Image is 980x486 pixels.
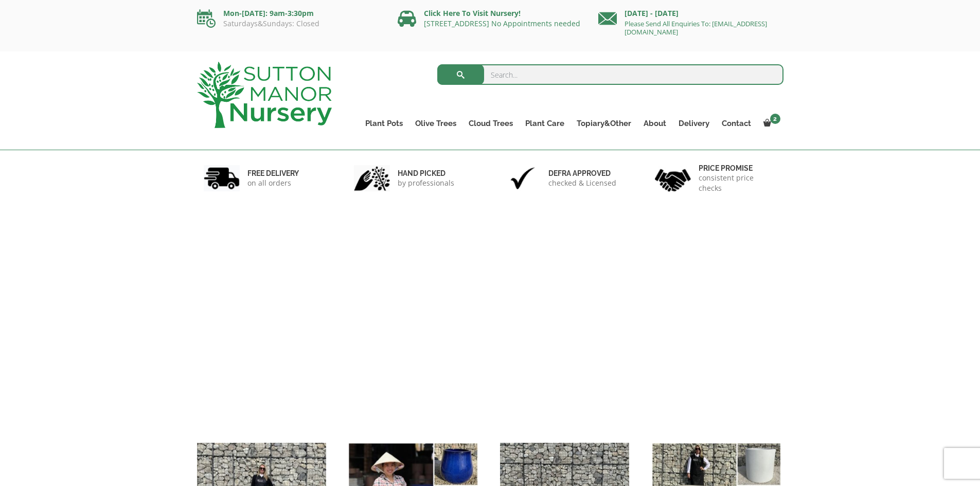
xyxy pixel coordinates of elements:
img: 2.jpg [354,165,390,191]
img: 1.jpg [204,165,240,191]
p: consistent price checks [699,173,777,193]
h6: hand picked [398,169,454,178]
a: Delivery [672,116,716,131]
a: Olive Trees [409,116,462,131]
h6: Defra approved [548,169,616,178]
p: Mon-[DATE]: 9am-3:30pm [197,7,382,20]
a: Topiary&Other [571,116,637,131]
p: Saturdays&Sundays: Closed [197,20,382,28]
a: 2 [757,116,783,131]
a: About [637,116,672,131]
span: 2 [770,114,780,124]
a: Click Here To Visit Nursery! [424,8,521,18]
img: 4.jpg [655,163,691,194]
h6: FREE DELIVERY [247,169,299,178]
p: by professionals [398,178,454,188]
p: [DATE] - [DATE] [598,7,783,20]
a: [STREET_ADDRESS] No Appointments needed [424,19,580,28]
input: Search... [437,64,783,85]
h6: Price promise [699,164,777,173]
img: 3.jpg [505,165,541,191]
a: Plant Care [519,116,571,131]
a: Cloud Trees [462,116,519,131]
p: on all orders [247,178,299,188]
a: Contact [716,116,757,131]
a: Plant Pots [359,116,409,131]
img: logo [197,62,332,128]
p: checked & Licensed [548,178,616,188]
a: Please Send All Enquiries To: [EMAIL_ADDRESS][DOMAIN_NAME] [625,19,767,37]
